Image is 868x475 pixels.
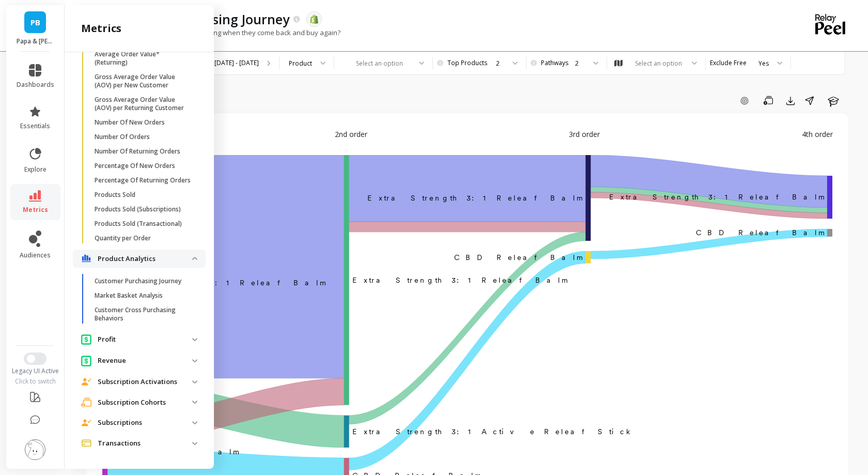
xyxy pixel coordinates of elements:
img: down caret icon [192,380,197,384]
img: navigation item icon [81,419,91,426]
h2: metrics [81,21,121,36]
p: Customer Purchasing Journey [95,277,181,285]
p: Subscription Activations [98,377,192,387]
p: Subscriptions [98,418,192,428]
p: Revenue [98,356,192,366]
img: down caret icon [192,257,197,260]
img: navigation item icon [81,397,91,407]
img: down caret icon [192,359,197,362]
text: ​CBD Releaf Balm [454,253,582,262]
p: Percentage Of Returning Orders [95,176,191,185]
img: navigation item icon [81,355,91,366]
img: down caret icon [192,442,197,445]
p: Percentage Of New Orders [95,162,175,170]
p: Gross Average Order Value (AOV) per Returning Customer [95,96,193,112]
span: metrics [23,206,48,214]
p: Quantity per Order [95,234,151,242]
p: Transactions [98,438,192,449]
p: Subscription Cohorts [98,397,192,408]
p: Number Of Orders [95,133,150,141]
span: 3rd order [569,129,600,140]
span: explore [24,165,47,174]
div: Select an option [633,58,684,68]
img: down caret icon [192,338,197,341]
p: Number Of Returning Orders [95,147,180,156]
text: ‌Extra Strength 3:1 Releaf Balm [111,279,326,287]
p: Products Sold (Subscriptions) [95,205,181,213]
p: Average Order Value* (Returning) [95,50,193,67]
img: down caret icon [192,401,197,404]
div: Product [289,58,312,68]
img: navigation item icon [81,254,91,263]
img: down caret icon [192,421,197,424]
text: Extra Strength 3:1 Releaf Balm [352,276,567,284]
p: Gross Average Order Value (AOV) per New Customer [95,73,193,89]
p: Papa & Barkley [17,37,54,45]
p: Product Analytics [98,254,192,264]
p: Customer Cross Purchasing Behaviors [95,306,193,323]
span: 2nd order [335,129,367,140]
img: audience_map.svg [614,59,623,67]
p: Products Sold [95,191,135,199]
span: audiences [20,251,51,259]
div: Click to switch [6,377,65,386]
button: Switch to New UI [24,353,47,365]
p: Profit [98,334,192,345]
text: ​Extra Strength 3:1 Releaf Balm [367,194,582,202]
span: essentials [20,122,50,130]
p: Customer Purchasing Journey [104,10,289,28]
text: Extra Strength 3:1 Releaf Balm [609,193,824,201]
img: navigation item icon [81,378,91,385]
img: navigation item icon [81,439,91,447]
text: Extra Strength 3:1 Active Releaf Stick [352,427,634,436]
div: 2 [575,58,585,68]
text: CBD Releaf Balm [696,228,824,237]
img: api.shopify.svg [309,14,319,24]
span: dashboards [17,81,54,89]
p: Market Basket Analysis [95,292,163,300]
p: Products Sold (Transactional) [95,220,182,228]
p: Number Of New Orders [95,118,165,127]
div: Yes [758,58,769,68]
img: navigation item icon [81,334,91,345]
span: PB [30,17,40,28]
span: 4th order [802,129,833,140]
img: profile picture [25,439,45,460]
div: Legacy UI Active [6,367,65,375]
div: 2 [496,58,504,68]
